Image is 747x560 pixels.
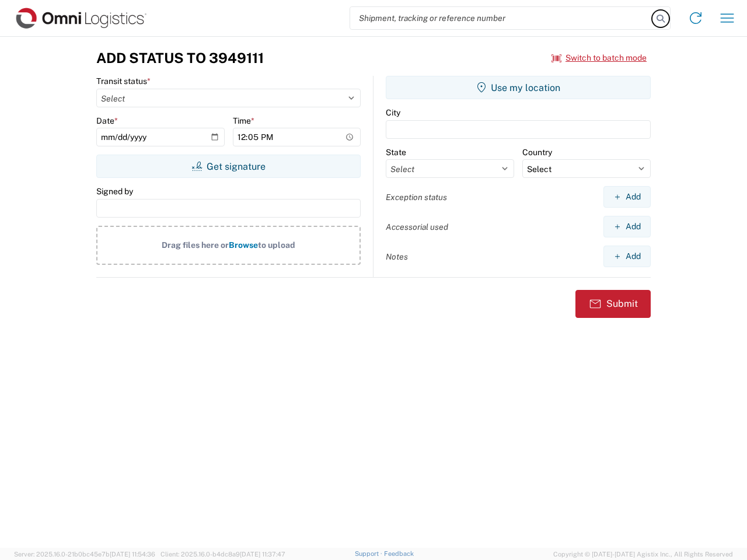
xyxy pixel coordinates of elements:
[110,551,155,558] span: [DATE] 11:54:36
[355,550,384,557] a: Support
[522,147,552,157] label: Country
[386,222,448,232] label: Accessorial used
[160,551,285,558] span: Client: 2025.16.0-b4dc8a9
[386,107,400,118] label: City
[229,240,258,250] span: Browse
[575,290,651,318] button: Submit
[96,116,118,126] label: Date
[603,186,651,208] button: Add
[386,192,447,202] label: Exception status
[350,7,652,29] input: Shipment, tracking or reference number
[553,549,733,559] span: Copyright © [DATE]-[DATE] Agistix Inc., All Rights Reserved
[386,76,651,99] button: Use my location
[14,551,155,558] span: Server: 2025.16.0-21b0bc45e7b
[258,240,295,250] span: to upload
[96,186,133,197] label: Signed by
[603,246,651,267] button: Add
[603,216,651,237] button: Add
[162,240,229,250] span: Drag files here or
[240,551,285,558] span: [DATE] 11:37:47
[386,147,406,157] label: State
[96,76,151,86] label: Transit status
[96,50,264,66] h3: Add Status to 3949111
[386,251,408,262] label: Notes
[96,155,361,178] button: Get signature
[233,116,254,126] label: Time
[384,550,414,557] a: Feedback
[551,48,647,68] button: Switch to batch mode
